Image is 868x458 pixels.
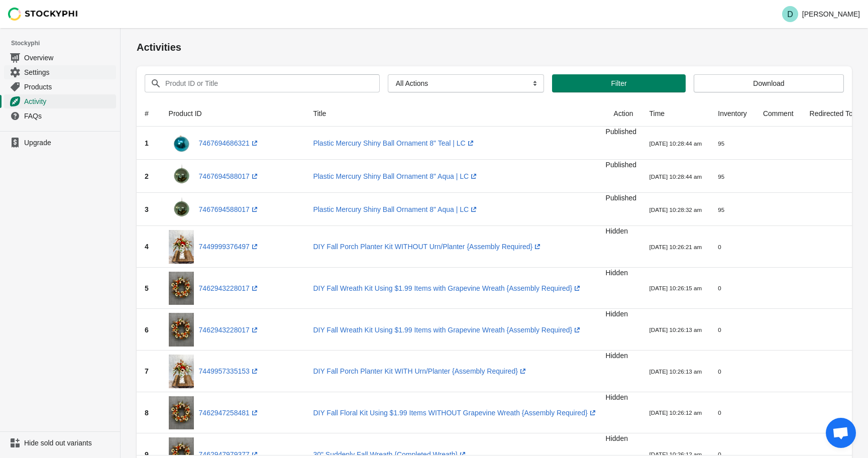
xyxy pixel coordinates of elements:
[606,269,628,277] span: Hidden
[606,128,637,136] span: Published
[4,65,116,79] a: Settings
[718,244,721,250] small: 0
[694,74,844,92] button: Download
[4,50,116,65] a: Overview
[718,285,721,291] small: 0
[199,139,260,147] a: 7467694686321(opens a new window)
[199,284,260,292] a: 7462943228017(opens a new window)
[11,38,120,48] span: Stockyphi
[24,138,114,148] span: Upgrade
[4,436,116,450] a: Hide sold out variants
[145,367,149,375] span: 7
[145,409,149,417] span: 8
[606,100,641,127] th: Action
[606,161,637,169] span: Published
[755,100,802,127] th: Comment
[313,284,582,292] a: DIY Fall Wreath Kit Using $1.99 Items with Grapevine Wreath {Assembly Required}(opens a new window)
[199,172,260,180] a: 7467694588017(opens a new window)
[641,100,710,127] th: Time
[169,197,194,222] img: DCORN2290AQ_34f0c0d4-14e0-40bc-a96c-2d2a0bb9d707.jpg
[305,100,605,127] th: Title
[649,451,702,457] small: [DATE] 10:26:12 am
[718,206,724,213] small: 95
[649,285,702,291] small: [DATE] 10:26:15 am
[802,100,861,127] th: Redirected To
[165,74,362,92] input: Produt ID or Title
[606,194,637,202] span: Published
[169,396,194,430] img: IMG-0319.jpg
[4,94,116,108] a: Activity
[787,10,793,19] text: D
[313,367,527,375] a: DIY Fall Porch Planter Kit WITH Urn/Planter {Assembly Required}(opens a new window)
[199,409,260,417] a: 7462947258481(opens a new window)
[649,244,702,250] small: [DATE] 10:26:21 am
[8,8,78,21] img: Stockyphi
[611,79,626,87] span: Filter
[24,53,114,63] span: Overview
[145,284,149,292] span: 5
[606,310,628,318] span: Hidden
[753,79,784,87] span: Download
[199,326,260,334] a: 7462943228017(opens a new window)
[169,272,194,305] img: IMG-0319.jpg
[313,409,597,417] a: DIY Fall Floral Kit Using $1.99 Items WITHOUT Grapevine Wreath {Assembly Required}(opens a new wi...
[718,140,724,147] small: 95
[313,172,479,180] a: Plastic Mercury Shiny Ball Ornament 8" Aqua | LC(opens a new window)
[313,326,582,334] a: DIY Fall Wreath Kit Using $1.99 Items with Grapevine Wreath {Assembly Required}(opens a new window)
[552,74,686,92] button: Filter
[606,352,628,360] span: Hidden
[24,96,114,106] span: Activity
[710,100,755,127] th: Inventory
[145,139,149,147] span: 1
[649,368,702,375] small: [DATE] 10:26:13 am
[718,326,721,333] small: 0
[137,100,161,127] th: #
[778,4,864,24] button: Avatar with initials D[PERSON_NAME]
[161,100,305,127] th: Product ID
[718,409,721,416] small: 0
[4,136,116,150] a: Upgrade
[313,139,475,147] a: Plastic Mercury Shiny Ball Ornament 8" Teal | LC(opens a new window)
[718,173,724,180] small: 95
[802,10,860,18] p: [PERSON_NAME]
[145,326,149,334] span: 6
[169,230,194,264] img: IMG-0027.jpg
[313,205,479,213] a: Plastic Mercury Shiny Ball Ornament 8" Aqua | LC(opens a new window)
[606,227,628,235] span: Hidden
[4,108,116,123] a: FAQs
[718,451,721,457] small: 0
[199,205,260,213] a: 7467694588017(opens a new window)
[826,418,856,448] a: Open chat
[313,243,542,251] a: DIY Fall Porch Planter Kit WITHOUT Urn/Planter {Assembly Required}(opens a new window)
[145,172,149,180] span: 2
[649,409,702,416] small: [DATE] 10:26:12 am
[606,393,628,401] span: Hidden
[169,164,194,189] img: DCORN2290AQ_34f0c0d4-14e0-40bc-a96c-2d2a0bb9d707.jpg
[24,82,114,92] span: Products
[649,140,702,147] small: [DATE] 10:28:44 am
[718,368,721,375] small: 0
[4,79,116,94] a: Products
[199,367,260,375] a: 7449957335153(opens a new window)
[199,243,260,251] a: 7449999376497(opens a new window)
[649,206,702,213] small: [DATE] 10:28:32 am
[24,111,114,121] span: FAQs
[24,438,114,448] span: Hide sold out variants
[649,326,702,333] small: [DATE] 10:26:13 am
[169,313,194,347] img: IMG-0319.jpg
[169,355,194,388] img: IMG-0027.jpg
[649,173,702,180] small: [DATE] 10:28:44 am
[24,67,114,77] span: Settings
[145,205,149,213] span: 3
[169,131,194,156] img: DCORN2290TL_dc338c3b-5998-48b5-bc36-9e1835ba2121.jpg
[145,243,149,251] span: 4
[606,434,628,442] span: Hidden
[782,6,798,22] span: Avatar with initials D
[137,40,852,54] h1: Activities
